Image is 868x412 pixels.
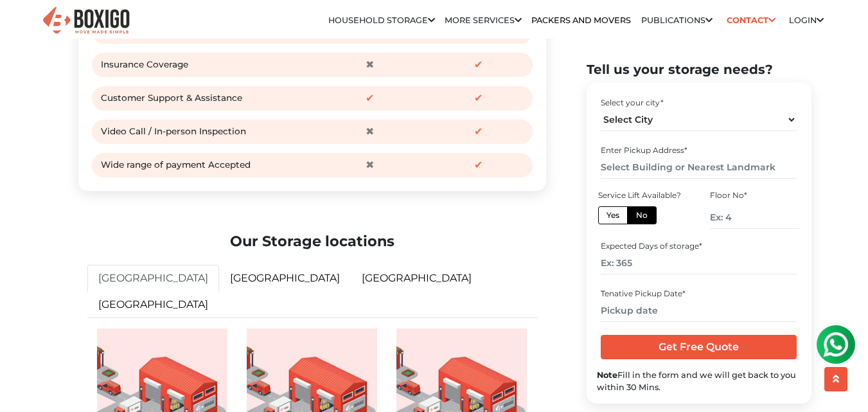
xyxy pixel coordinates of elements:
a: [GEOGRAPHIC_DATA] [87,291,219,318]
span: ✖ [360,55,379,75]
a: Packers and Movers [531,15,631,25]
div: Tenative Pickup Date [601,287,797,299]
span: ✔ [469,55,488,75]
div: Floor No [710,189,799,201]
div: Service Lift Available? [598,189,687,201]
a: [GEOGRAPHIC_DATA] [219,265,351,292]
span: ✔ [469,89,488,108]
a: Contact [722,10,779,30]
div: Wide range of payment Accepted [101,156,312,175]
h2: Tell us your storage needs? [587,62,811,77]
span: ✖ [360,156,379,175]
a: Login [789,15,824,25]
label: Yes [598,206,628,224]
label: No [627,206,657,224]
span: ✔ [469,122,488,141]
div: Expected Days of storage [601,240,797,252]
span: ✖ [360,122,379,141]
span: ✔ [360,89,379,108]
b: Note [597,370,617,379]
input: Ex: 365 [601,252,797,274]
button: scroll up [824,367,847,391]
a: Publications [641,15,713,25]
div: Select your city [601,96,797,108]
a: Household Storage [328,15,435,25]
div: Enter Pickup Address [601,144,797,156]
span: ✔ [469,156,488,175]
div: Insurance Coverage [101,55,312,75]
input: Select Building or Nearest Landmark [601,156,797,178]
input: Ex: 4 [710,206,799,228]
div: Fill in the form and we will get back to you within 30 Mins. [597,368,801,393]
div: Customer Support & Assistance [101,89,312,108]
div: Video Call / In-person Inspection [101,122,312,141]
input: Get Free Quote [601,335,797,359]
h2: Our Storage locations [87,233,537,250]
a: More services [445,15,522,25]
img: Boxigo [41,5,131,37]
a: [GEOGRAPHIC_DATA] [351,265,483,292]
input: Pickup date [601,299,797,321]
img: whatsapp-icon.svg [13,13,39,39]
a: [GEOGRAPHIC_DATA] [87,265,219,292]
